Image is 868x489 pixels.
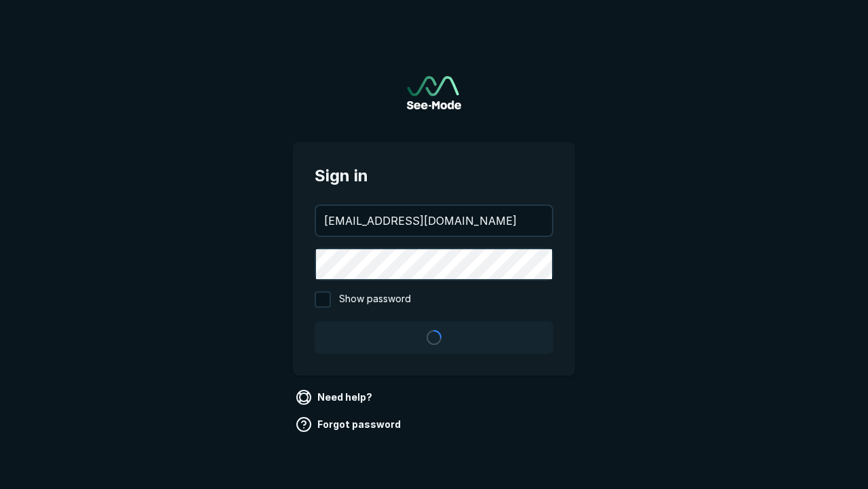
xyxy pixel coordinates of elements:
img: See-Mode Logo [407,76,461,109]
span: Show password [339,291,411,308]
a: Forgot password [293,414,406,435]
input: your@email.com [316,206,552,236]
a: Need help? [293,386,378,408]
a: Go to sign in [407,76,461,109]
span: Sign in [315,164,553,188]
